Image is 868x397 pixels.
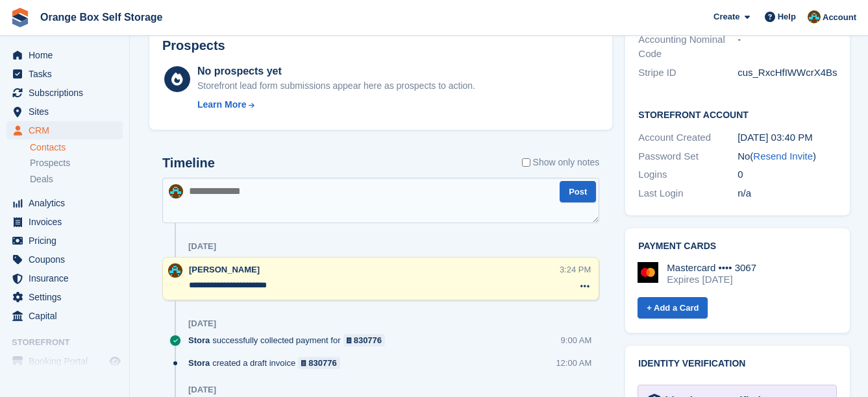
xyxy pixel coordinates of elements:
[162,38,225,53] h2: Prospects
[30,141,123,154] a: Contacts
[561,334,592,346] div: 9:00 AM
[107,354,123,369] a: Preview store
[6,213,123,231] a: menu
[556,357,591,369] div: 12:00 AM
[29,269,106,287] span: Insurance
[638,297,708,319] a: + Add a Card
[29,288,106,306] span: Settings
[30,157,70,169] span: Prospects
[638,167,738,182] div: Logins
[343,334,386,346] a: 830776
[197,98,475,112] a: Learn More
[30,173,123,186] a: Deals
[188,319,216,329] div: [DATE]
[560,181,596,202] button: Post
[738,167,837,182] div: 0
[6,121,123,139] a: menu
[6,250,123,269] a: menu
[188,334,391,346] div: successfully collected payment for
[638,262,658,283] img: Mastercard Logo
[823,11,856,24] span: Account
[189,265,260,274] span: [PERSON_NAME]
[6,46,123,64] a: menu
[738,32,837,62] div: -
[188,357,347,369] div: created a draft invoice
[808,10,821,23] img: Mike
[713,10,739,23] span: Create
[522,156,530,169] input: Show only notes
[638,32,738,62] div: Accounting Nominal Code
[188,241,216,252] div: [DATE]
[188,385,216,395] div: [DATE]
[638,66,738,80] div: Stripe ID
[168,263,182,278] img: Mike
[29,84,106,102] span: Subscriptions
[750,150,816,162] span: ( )
[29,352,106,370] span: Booking Portal
[560,263,591,276] div: 3:24 PM
[667,262,756,274] div: Mastercard •••• 3067
[197,64,475,79] div: No prospects yet
[162,156,215,171] h2: Timeline
[29,194,106,212] span: Analytics
[10,8,30,27] img: stora-icon-8386f47178a22dfd0bd8f6a31ec36ba5ce8667c1dd55bd0f319d3a0aa187defe.svg
[738,186,837,201] div: n/a
[6,232,123,250] a: menu
[638,130,738,145] div: Account Created
[29,232,106,250] span: Pricing
[169,184,183,198] img: Mike
[29,65,106,83] span: Tasks
[30,156,123,170] a: Prospects
[12,336,129,349] span: Storefront
[738,130,837,145] div: [DATE] 03:40 PM
[6,84,123,102] a: menu
[738,66,837,80] div: cus_RxcHfIWWcrX4Bs
[354,334,382,346] div: 830776
[6,65,123,83] a: menu
[638,149,738,164] div: Password Set
[6,352,123,370] a: menu
[29,102,106,121] span: Sites
[29,250,106,269] span: Coupons
[753,150,813,162] a: Resend Invite
[667,274,756,285] div: Expires [DATE]
[6,102,123,121] a: menu
[638,359,837,369] h2: Identity verification
[6,307,123,325] a: menu
[6,194,123,212] a: menu
[6,288,123,306] a: menu
[29,213,106,231] span: Invoices
[30,173,53,186] span: Deals
[35,6,168,28] a: Orange Box Self Storage
[638,108,837,121] h2: Storefront Account
[29,46,106,64] span: Home
[197,79,475,93] div: Storefront lead form submissions appear here as prospects to action.
[738,149,837,164] div: No
[778,10,796,23] span: Help
[638,186,738,201] div: Last Login
[188,357,210,369] span: Stora
[298,357,340,369] a: 830776
[29,307,106,325] span: Capital
[522,156,600,169] label: Show only notes
[188,334,210,346] span: Stora
[6,269,123,287] a: menu
[638,241,837,252] h2: Payment cards
[197,98,246,112] div: Learn More
[308,357,336,369] div: 830776
[29,121,106,139] span: CRM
